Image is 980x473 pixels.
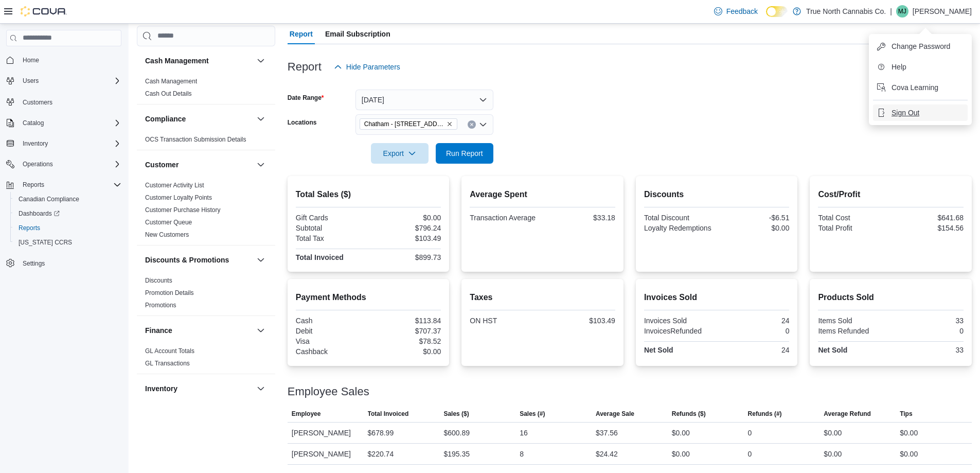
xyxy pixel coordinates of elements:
p: [PERSON_NAME] [913,5,972,17]
span: Customer Queue [145,218,192,226]
div: Customer [137,179,275,245]
span: Reports [23,181,44,189]
button: Change Password [873,38,968,55]
span: New Customers [145,231,189,239]
button: Discounts & Promotions [255,254,267,266]
span: OCS Transaction Submission Details [145,135,246,144]
button: Finance [255,324,267,337]
div: $103.49 [545,317,615,325]
span: Sales (#) [520,410,545,418]
h2: Payment Methods [296,291,441,304]
h2: Average Spent [470,188,615,201]
div: $678.99 [368,427,394,439]
a: Discounts [145,277,172,284]
h3: Cash Management [145,56,209,66]
span: Reports [19,179,121,191]
div: Invoices Sold [644,317,715,325]
img: Cova [21,6,67,16]
h3: Compliance [145,114,186,124]
a: Dashboards [10,206,126,221]
span: Run Report [446,148,483,159]
div: 24 [719,346,789,354]
div: [PERSON_NAME] [288,444,364,464]
button: Customers [2,94,126,109]
span: Cash Management [145,77,197,85]
button: Run Report [436,143,493,164]
div: $37.56 [596,427,618,439]
h2: Invoices Sold [644,291,790,304]
a: Customer Queue [145,219,192,226]
div: Items Refunded [818,327,888,335]
div: 0 [748,448,752,460]
nav: Complex example [6,48,121,297]
div: $0.00 [672,427,690,439]
button: Export [371,143,429,164]
button: Settings [2,256,126,271]
button: Hide Parameters [330,57,404,77]
span: Reports [14,222,121,234]
strong: Net Sold [644,346,673,354]
div: $220.74 [368,448,394,460]
div: 24 [719,317,789,325]
h3: Discounts & Promotions [145,255,229,265]
div: $0.00 [824,427,842,439]
div: InvoicesRefunded [644,327,715,335]
div: Finance [137,345,275,374]
div: $154.56 [893,224,964,232]
button: Cash Management [145,56,253,66]
div: Cashback [296,347,366,356]
span: GL Transactions [145,359,190,367]
span: Catalog [23,119,44,127]
span: Refunds (#) [748,410,782,418]
span: Export [377,143,422,164]
input: Dark Mode [766,6,788,17]
div: $0.00 [824,448,842,460]
div: $24.42 [596,448,618,460]
a: Home [19,54,43,66]
a: Customer Loyalty Points [145,194,212,201]
button: Users [2,74,126,88]
div: $103.49 [370,234,441,242]
button: Finance [145,325,253,336]
label: Date Range [288,94,324,102]
div: $33.18 [545,214,615,222]
span: Canadian Compliance [19,195,79,203]
div: Visa [296,337,366,345]
span: Settings [19,257,121,270]
div: [PERSON_NAME] [288,423,364,443]
span: Chatham - [STREET_ADDRESS] [364,119,444,129]
h2: Taxes [470,291,615,304]
div: 0 [893,327,964,335]
span: Dark Mode [766,17,767,17]
span: Home [23,56,39,64]
a: Customer Activity List [145,182,204,189]
button: Customer [145,160,253,170]
h2: Products Sold [818,291,964,304]
span: Discounts [145,276,172,285]
a: New Customers [145,231,189,238]
a: GL Account Totals [145,347,194,355]
strong: Total Invoiced [296,253,344,261]
button: Inventory [2,136,126,151]
span: Feedback [726,6,758,16]
div: 16 [520,427,528,439]
span: Tips [900,410,912,418]
span: Promotions [145,301,176,309]
a: Canadian Compliance [14,193,83,205]
div: 33 [893,317,964,325]
label: Locations [288,118,317,127]
button: Discounts & Promotions [145,255,253,265]
button: Help [873,59,968,75]
button: Remove Chatham - 85 King St W from selection in this group [447,121,453,127]
button: Catalog [19,117,48,129]
h3: Inventory [145,383,177,394]
button: [DATE] [355,90,493,110]
button: Catalog [2,116,126,130]
span: [US_STATE] CCRS [19,238,72,247]
h3: Customer [145,160,179,170]
span: Reports [19,224,40,232]
div: $0.00 [719,224,789,232]
span: Catalog [19,117,121,129]
span: Dashboards [14,207,121,220]
div: 33 [893,346,964,354]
